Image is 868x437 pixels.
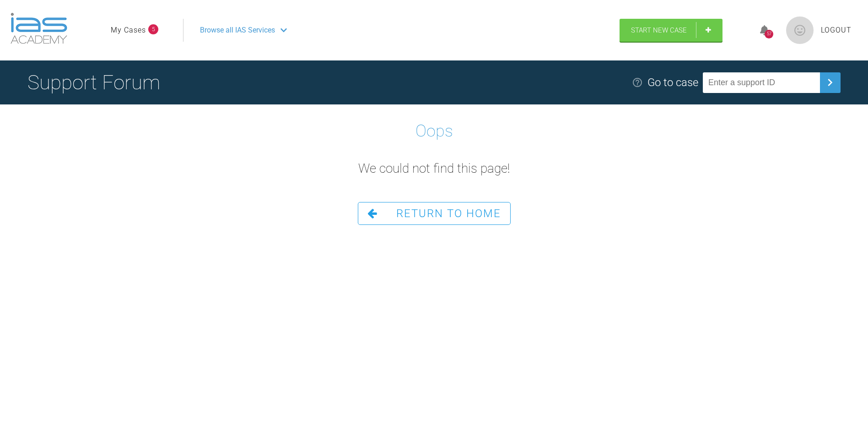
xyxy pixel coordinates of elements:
img: chevronRight.28bd32b0.svg [823,75,837,90]
div: Go to case [647,74,698,91]
span: 5 [148,24,158,34]
h1: Support Forum [27,66,160,98]
span: Start New Case [631,26,687,34]
h1: Oops [415,118,453,145]
a: Start New Case [620,19,722,42]
span: Browse all IAS Services [200,24,275,36]
img: help.e70b9f3d.svg [632,77,643,88]
h2: We could not find this page! [358,158,510,179]
img: profile.png [786,16,814,44]
a: Logout [821,24,852,36]
a: My Cases [111,24,146,36]
img: logo-light.3e3ef733.png [11,13,67,44]
a: Return To Home [358,202,511,225]
span: Return To Home [396,207,501,220]
div: 57 [765,30,773,38]
input: Enter a support ID [703,72,820,93]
